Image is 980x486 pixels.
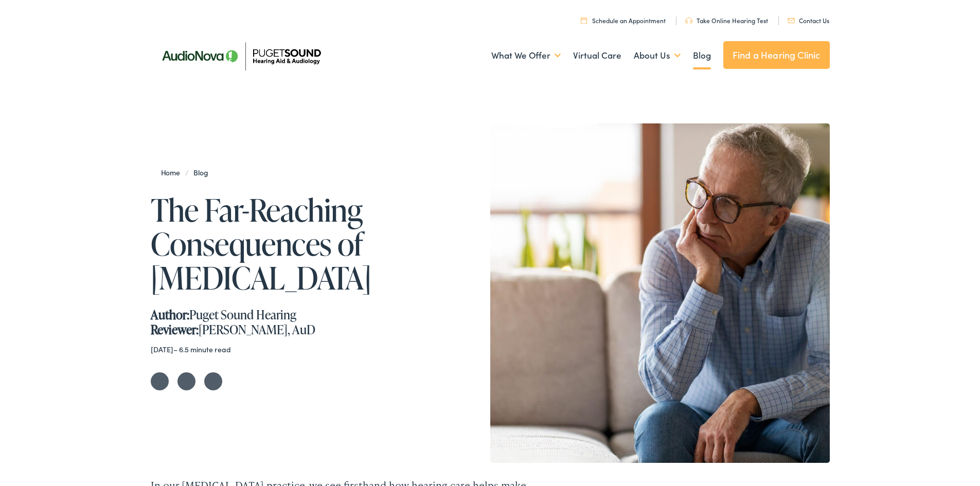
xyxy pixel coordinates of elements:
[151,321,199,338] strong: Reviewer:
[788,16,829,25] a: Contact Us
[685,17,692,24] img: utility icon
[490,123,830,463] img: Older man thinking about his hearing health in Everett, WA.
[685,16,768,25] a: Take Online Hearing Test
[573,37,621,75] a: Virtual Care
[491,37,561,75] a: What We Offer
[151,308,463,337] div: Puget Sound Hearing [PERSON_NAME], AuD
[204,372,222,390] a: Share on LinkedIn
[151,306,189,323] strong: Author:
[151,345,463,354] div: – 6.5 minute read
[788,18,795,23] img: utility icon
[151,372,169,390] a: Share on Twitter
[188,167,213,177] a: Blog
[581,17,587,24] img: utility icon
[151,344,173,354] time: [DATE]
[161,167,213,177] span: /
[177,372,195,390] a: Share on Facebook
[161,167,185,177] a: Home
[723,41,830,69] a: Find a Hearing Clinic
[693,37,711,75] a: Blog
[634,37,681,75] a: About Us
[581,16,666,25] a: Schedule an Appointment
[151,193,463,295] h1: The Far-Reaching Consequences of [MEDICAL_DATA]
